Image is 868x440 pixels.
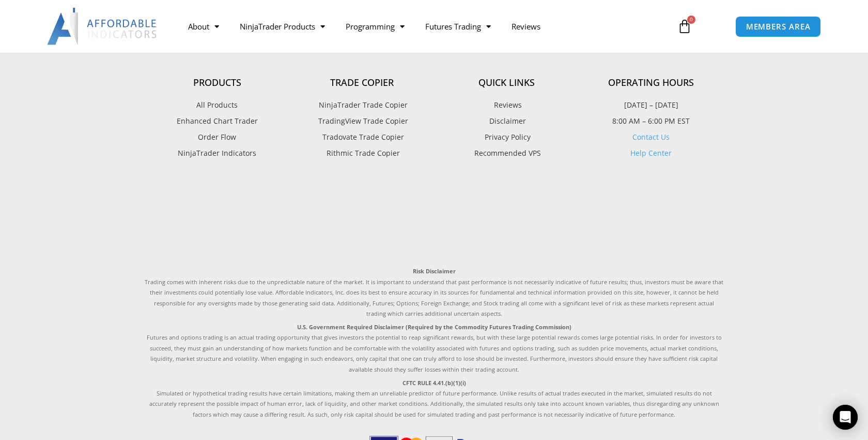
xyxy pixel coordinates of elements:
[434,146,579,160] a: Recommended VPS
[196,98,238,112] span: All Products
[501,14,551,38] a: Reviews
[316,98,408,112] span: NinjaTrader Trade Copier
[434,77,579,89] h4: Quick Links
[487,114,526,128] span: Disclaimer
[297,323,571,331] strong: U.S. Government Required Disclaimer (Required by the Commodity Futures Trading Commission)
[198,130,236,144] span: Order Flow
[735,16,822,37] a: MEMBERS AREA
[630,148,672,158] a: Help Center
[145,183,723,256] iframe: Customer reviews powered by Trustpilot
[413,267,456,275] strong: Risk Disclaimer
[289,98,434,112] a: NinjaTrader Trade Copier
[632,132,670,142] a: Contact Us
[178,14,229,38] a: About
[316,114,408,128] span: TradingView Trade Copier
[178,146,256,160] span: NinjaTrader Indicators
[472,146,541,160] span: Recommended VPS
[579,98,723,112] p: [DATE] – [DATE]
[229,14,335,38] a: NinjaTrader Products
[415,14,501,38] a: Futures Trading
[178,14,665,38] nav: Menu
[145,130,289,144] a: Order Flow
[289,114,434,128] a: TradingView Trade Copier
[145,98,289,112] a: All Products
[746,23,811,31] span: MEMBERS AREA
[145,146,289,160] a: NinjaTrader Indicators
[335,14,415,38] a: Programming
[145,322,723,375] p: Futures and options trading is an actual trading opportunity that gives investors the potential t...
[434,130,579,144] a: Privacy Policy
[491,98,522,112] span: Reviews
[145,77,289,89] h4: Products
[324,146,400,160] span: Rithmic Trade Copier
[434,114,579,128] a: Disclaimer
[289,77,434,89] h4: Trade Copier
[579,77,723,89] h4: Operating Hours
[833,405,858,430] div: Open Intercom Messenger
[687,16,695,24] span: 0
[177,114,258,128] span: Enhanced Chart Trader
[579,114,723,128] p: 8:00 AM – 6:00 PM EST
[145,266,723,319] p: Trading comes with inherent risks due to the unpredictable nature of the market. It is important ...
[402,379,466,387] strong: CFTC RULE 4.41.(b)(1)(i)
[482,130,531,144] span: Privacy Policy
[662,11,707,41] a: 0
[145,114,289,128] a: Enhanced Chart Trader
[145,378,723,420] p: Simulated or hypothetical trading results have certain limitations, making them an unreliable pre...
[289,146,434,160] a: Rithmic Trade Copier
[320,130,404,144] span: Tradovate Trade Copier
[434,98,579,112] a: Reviews
[47,8,158,45] img: LogoAI | Affordable Indicators – NinjaTrader
[289,130,434,144] a: Tradovate Trade Copier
